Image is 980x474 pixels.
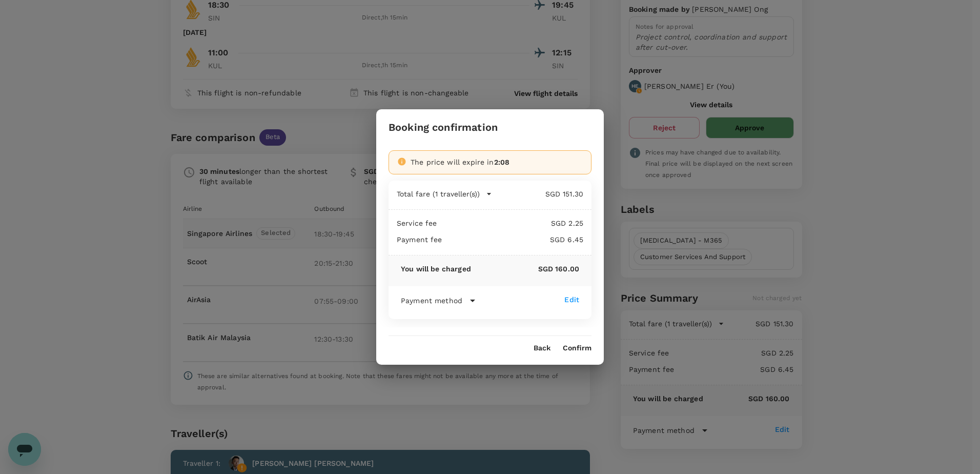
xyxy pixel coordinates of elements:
p: SGD 2.25 [437,218,583,228]
p: Service fee [397,218,437,228]
p: SGD 6.45 [442,234,583,245]
p: SGD 151.30 [492,189,583,199]
div: Edit [564,294,579,305]
h3: Booking confirmation [389,122,498,133]
button: Confirm [563,344,591,352]
p: Payment fee [397,234,442,245]
p: SGD 160.00 [471,264,579,274]
p: Payment method [401,295,462,306]
span: 2:08 [494,158,510,166]
button: Total fare (1 traveller(s)) [397,189,492,199]
button: Back [534,344,550,352]
div: The price will expire in [411,157,583,167]
p: You will be charged [401,264,471,274]
p: Total fare (1 traveller(s)) [397,189,480,199]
